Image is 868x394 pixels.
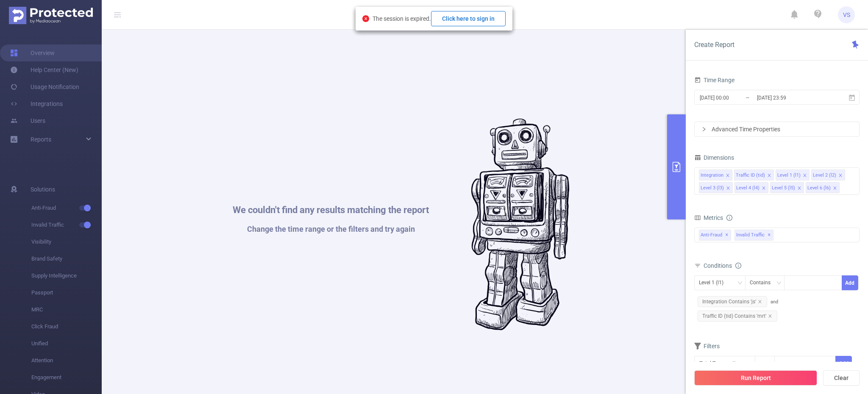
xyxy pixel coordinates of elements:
[842,275,858,290] button: Add
[756,92,825,103] input: End date
[9,7,93,24] img: Protected Media
[735,263,741,269] i: icon: info-circle
[813,170,836,181] div: Level 2 (l2)
[695,122,859,136] div: icon: rightAdvanced Time Properties
[694,214,723,221] span: Metrics
[233,205,429,215] h1: We couldn't find any results matching the report
[694,154,734,161] span: Dimensions
[797,186,801,191] i: icon: close
[373,15,506,22] span: The session is expired.
[10,44,55,61] a: Overview
[725,230,729,240] span: ✕
[31,181,55,198] span: Solutions
[701,183,724,194] div: Level 3 (l3)
[31,216,102,233] span: Invalid Traffic
[701,127,707,132] i: icon: right
[734,169,774,180] li: Traffic ID (tid)
[726,215,732,221] i: icon: info-circle
[699,92,768,103] input: Start date
[762,186,766,191] i: icon: close
[10,95,63,112] a: Integrations
[838,173,843,178] i: icon: close
[823,370,860,386] button: Clear
[772,183,795,194] div: Level 5 (l5)
[736,170,765,181] div: Traffic ID (tid)
[10,61,78,78] a: Help Center (New)
[758,300,762,304] i: icon: close
[699,169,732,180] li: Integration
[701,170,723,181] div: Integration
[698,296,767,307] span: Integration Contains 'js'
[362,15,369,22] i: icon: close-circle
[737,280,743,286] i: icon: down
[806,182,840,193] li: Level 6 (l6)
[767,361,772,367] i: icon: down
[31,200,102,216] span: Anti-Fraud
[803,173,807,178] i: icon: close
[734,230,773,241] span: Invalid Traffic
[750,276,776,290] div: Contains
[776,169,810,180] li: Level 1 (l1)
[770,182,804,193] li: Level 5 (l5)
[31,318,102,335] span: Click Fraud
[699,230,731,241] span: Anti-Fraud
[471,119,569,330] img: #
[807,183,831,194] div: Level 6 (l6)
[31,284,102,301] span: Passport
[10,78,79,95] a: Usage Notification
[835,356,852,371] button: Add
[10,112,45,129] a: Users
[31,250,102,267] span: Brand Safety
[31,335,102,352] span: Unified
[699,276,729,290] div: Level 1 (l1)
[843,6,850,23] span: VS
[31,369,102,386] span: Engagement
[811,169,845,180] li: Level 2 (l2)
[694,370,817,386] button: Run Report
[767,173,771,178] i: icon: close
[31,233,102,250] span: Visibility
[726,186,730,191] i: icon: close
[431,11,506,26] button: Click here to sign in
[704,262,741,269] span: Conditions
[736,183,759,194] div: Level 4 (l4)
[31,136,51,143] span: Reports
[698,311,777,322] span: Traffic ID (tid) Contains 'mrt'
[694,343,720,350] span: Filters
[31,131,51,148] a: Reports
[734,182,768,193] li: Level 4 (l4)
[699,182,733,193] li: Level 3 (l3)
[759,356,768,370] div: ≥
[694,299,781,319] span: and
[776,280,782,286] i: icon: down
[31,267,102,284] span: Supply Intelligence
[31,301,102,318] span: MRC
[31,352,102,369] span: Attention
[777,170,801,181] div: Level 1 (l1)
[694,41,734,49] span: Create Report
[233,225,429,233] h1: Change the time range or the filters and try again
[768,230,771,240] span: ✕
[833,186,837,191] i: icon: close
[768,314,772,318] i: icon: close
[694,77,734,83] span: Time Range
[726,173,730,178] i: icon: close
